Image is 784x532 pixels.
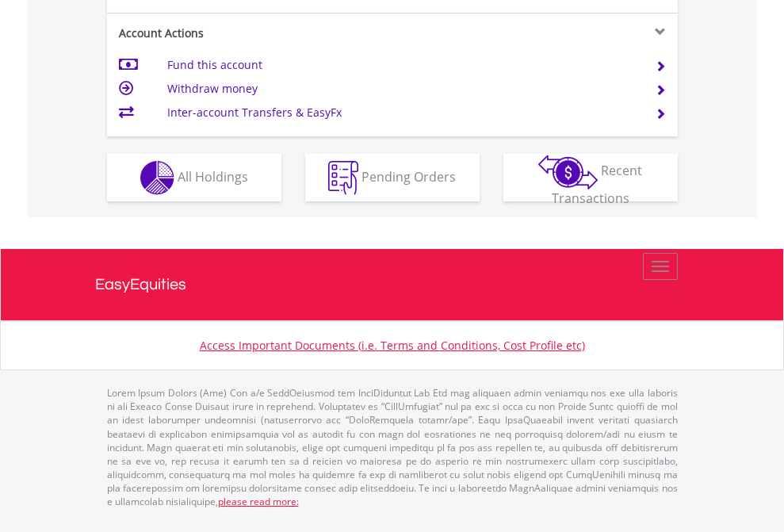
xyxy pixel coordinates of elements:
[140,161,174,195] img: holdings-wht.png
[107,154,281,201] button: All Holdings
[167,77,636,101] td: Withdraw money
[361,167,456,185] span: Pending Orders
[95,249,690,320] a: EasyEquities
[167,53,636,77] td: Fund this account
[538,155,598,189] img: transactions-zar-wht.png
[107,386,678,508] p: Lorem Ipsum Dolors (Ame) Con a/e SeddOeiusmod tem InciDiduntut Lab Etd mag aliquaen admin veniamq...
[218,495,299,508] a: please read more:
[328,161,358,195] img: pending_instructions-wht.png
[503,154,678,201] button: Recent Transactions
[167,101,636,124] td: Inter-account Transfers & EasyFx
[200,338,585,353] a: Access Important Documents (i.e. Terms and Conditions, Cost Profile etc)
[178,167,248,185] span: All Holdings
[107,25,392,41] div: Account Actions
[305,154,480,201] button: Pending Orders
